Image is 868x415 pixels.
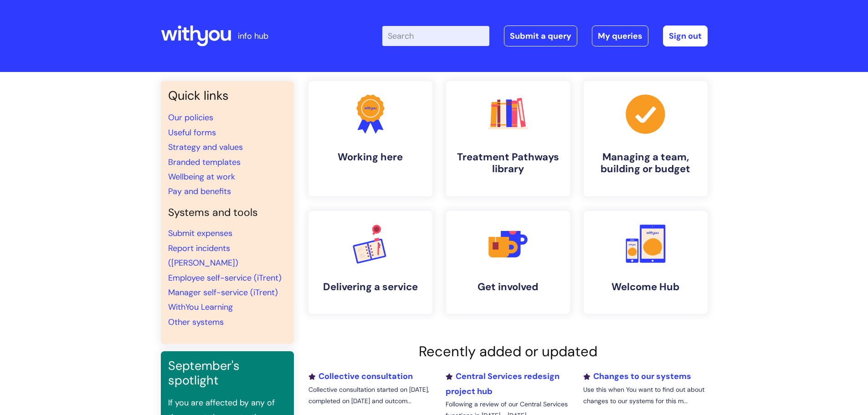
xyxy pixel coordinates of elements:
[663,26,708,46] a: Sign out
[308,81,432,196] a: Working here
[168,127,216,138] a: Useful forms
[504,26,577,46] a: Submit a query
[168,112,213,123] a: Our policies
[382,26,489,46] input: Search
[316,281,425,293] h4: Delivering a service
[168,88,287,103] h3: Quick links
[382,26,708,46] div: | -
[453,281,563,293] h4: Get involved
[316,151,425,163] h4: Working here
[168,206,287,219] h4: Systems and tools
[168,157,241,168] a: Branded templates
[308,211,432,314] a: Delivering a service
[584,211,708,314] a: Welcome Hub
[584,81,708,196] a: Managing a team, building or budget
[591,281,700,293] h4: Welcome Hub
[168,228,232,239] a: Submit expenses
[591,151,700,175] h4: Managing a team, building or budget
[592,26,648,46] a: My queries
[308,384,432,407] p: Collective consultation started on [DATE], completed on [DATE] and outcom...
[446,81,570,196] a: Treatment Pathways library
[168,317,224,328] a: Other systems
[168,287,278,298] a: Manager self-service (iTrent)
[168,142,243,153] a: Strategy and values
[308,343,708,360] h2: Recently added or updated
[168,302,233,313] a: WithYou Learning
[168,171,235,182] a: Wellbeing at work
[453,151,563,175] h4: Treatment Pathways library
[238,29,268,43] p: info hub
[168,186,231,197] a: Pay and benefits
[446,211,570,314] a: Get involved
[168,243,238,268] a: Report incidents ([PERSON_NAME])
[583,371,691,382] a: Changes to our systems
[168,272,282,283] a: Employee self-service (iTrent)
[168,359,287,388] h3: September's spotlight
[308,371,413,382] a: Collective consultation
[446,371,560,396] a: Central Services redesign project hub
[583,384,707,407] p: Use this when You want to find out about changes to our systems for this m...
